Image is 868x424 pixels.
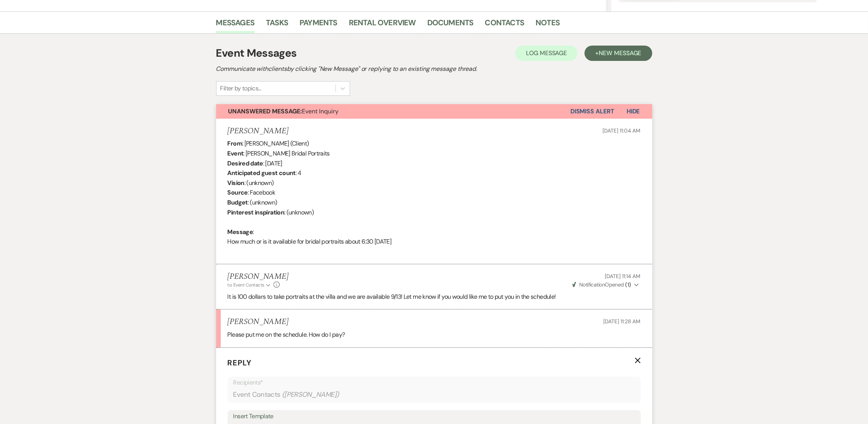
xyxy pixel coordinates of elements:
[571,281,641,289] button: NotificationOpened (1)
[625,281,631,288] strong: ( 1 )
[614,104,652,119] button: Hide
[233,387,635,402] div: Event Contacts
[300,16,337,33] a: Payments
[627,107,640,115] span: Hide
[216,45,297,61] h1: Event Messages
[228,179,244,187] b: Vision
[526,49,567,57] span: Log Message
[228,198,248,206] b: Budget
[228,330,641,340] p: Please put me on the schedule. How do I pay?
[233,378,635,388] p: Recipients*
[228,282,264,288] span: to: Event Contacts
[228,126,288,136] h5: [PERSON_NAME]
[228,139,641,256] div: : [PERSON_NAME] (Client) : [PERSON_NAME] Bridal Portraits : [DATE] : 4 : (unknown) : Facebook : (...
[427,16,474,33] a: Documents
[585,46,652,61] button: +New Message
[266,16,288,33] a: Tasks
[536,16,560,33] a: Notes
[228,169,296,177] b: Anticipated guest count
[572,281,631,288] span: Opened
[228,282,272,288] button: to: Event Contacts
[228,292,641,302] p: It is 100 dollars to take portraits at the villa and we are available 9/13! Let me know if you wo...
[485,16,524,33] a: Contacts
[233,411,635,422] div: Insert Template
[216,64,652,74] h2: Communicate with clients by clicking "New Message" or replying to an existing message thread.
[570,104,614,119] button: Dismiss Alert
[228,208,285,216] b: Pinterest inspiration
[599,49,641,57] span: New Message
[515,46,578,61] button: Log Message
[228,107,339,115] span: Event Inquiry
[228,272,288,282] h5: [PERSON_NAME]
[603,127,641,134] span: [DATE] 11:04 AM
[216,104,570,119] button: Unanswered Message:Event Inquiry
[228,149,244,157] b: Event
[282,390,339,400] span: ( [PERSON_NAME] )
[604,318,641,325] span: [DATE] 11:28 AM
[228,358,252,368] span: Reply
[605,273,641,280] span: [DATE] 11:14 AM
[228,139,242,147] b: From
[228,228,253,236] b: Message
[579,281,605,288] span: Notification
[216,16,255,33] a: Messages
[228,107,302,115] strong: Unanswered Message:
[220,84,261,93] div: Filter by topics...
[228,317,288,327] h5: [PERSON_NAME]
[228,159,263,167] b: Desired date
[349,16,416,33] a: Rental Overview
[228,188,248,196] b: Source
